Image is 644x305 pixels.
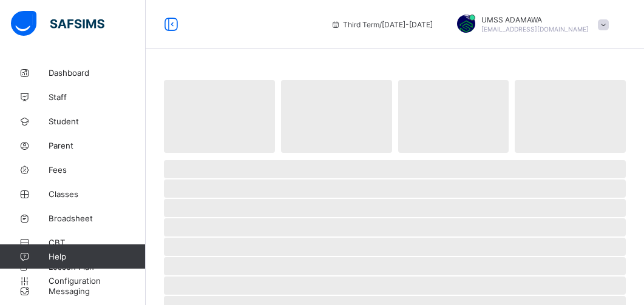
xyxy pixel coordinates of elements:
[164,179,626,198] span: ‌
[164,218,626,236] span: ‌
[49,165,146,175] span: Fees
[331,20,433,29] span: session/term information
[49,276,145,286] span: Configuration
[481,25,589,33] span: [EMAIL_ADDRESS][DOMAIN_NAME]
[398,80,509,153] span: ‌
[515,80,626,153] span: ‌
[11,11,104,36] img: safsims
[49,141,146,150] span: Parent
[49,116,146,126] span: Student
[164,80,275,153] span: ‌
[164,277,626,295] span: ‌
[49,68,146,78] span: Dashboard
[281,80,392,153] span: ‌
[164,160,626,178] span: ‌
[445,15,615,35] div: UMSSADAMAWA
[164,238,626,256] span: ‌
[49,189,146,199] span: Classes
[49,252,145,261] span: Help
[164,257,626,275] span: ‌
[164,199,626,217] span: ‌
[49,213,146,223] span: Broadsheet
[481,15,589,24] span: UMSS ADAMAWA
[49,238,146,247] span: CBT
[49,92,146,102] span: Staff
